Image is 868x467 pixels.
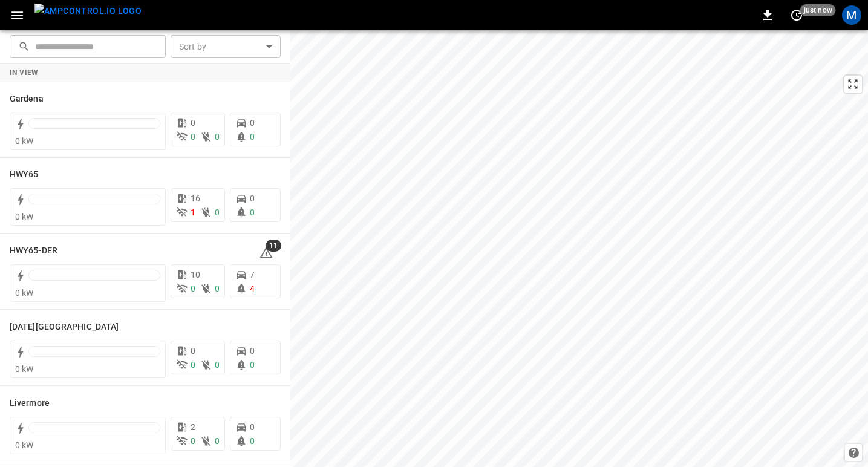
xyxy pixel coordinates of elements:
[250,118,255,128] span: 0
[10,244,57,258] h6: HWY65-DER
[191,270,200,279] span: 10
[34,4,142,19] img: ampcontrol.io logo
[250,436,255,446] span: 0
[842,5,861,25] div: profile-icon
[215,360,220,370] span: 0
[250,360,255,370] span: 0
[10,397,50,410] h6: Livermore
[191,207,195,217] span: 1
[10,93,44,106] h6: Gardena
[15,364,34,374] span: 0 kW
[191,346,195,356] span: 0
[15,440,34,450] span: 0 kW
[191,194,200,203] span: 16
[10,68,39,77] strong: In View
[215,207,220,217] span: 0
[215,284,220,293] span: 0
[15,212,34,221] span: 0 kW
[787,5,806,25] button: set refresh interval
[191,132,195,142] span: 0
[250,194,255,203] span: 0
[191,118,195,128] span: 0
[290,30,868,467] canvas: Map
[215,132,220,142] span: 0
[191,422,195,432] span: 2
[250,422,255,432] span: 0
[250,132,255,142] span: 0
[250,346,255,356] span: 0
[250,270,255,279] span: 7
[15,288,34,298] span: 0 kW
[191,284,195,293] span: 0
[215,436,220,446] span: 0
[250,207,255,217] span: 0
[266,240,281,252] span: 11
[250,284,255,293] span: 4
[10,168,39,181] h6: HWY65
[10,321,119,334] h6: Karma Center
[191,360,195,370] span: 0
[800,4,836,16] span: just now
[191,436,195,446] span: 0
[15,136,34,146] span: 0 kW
